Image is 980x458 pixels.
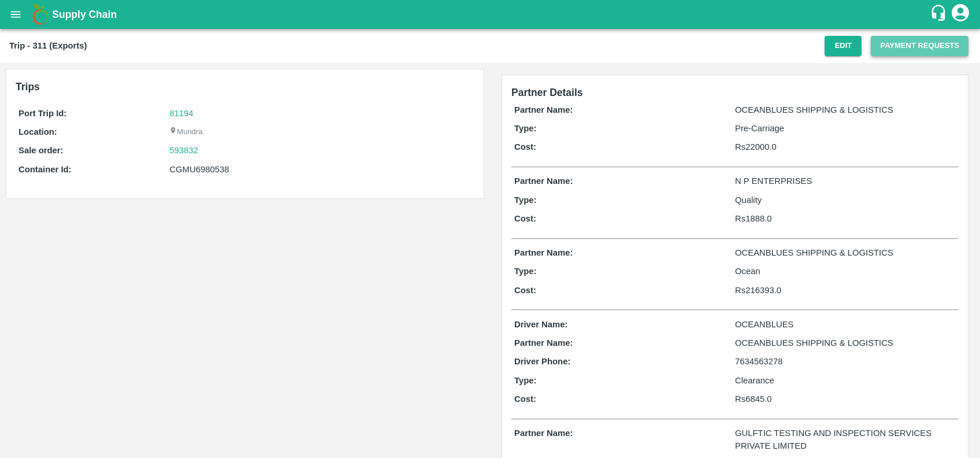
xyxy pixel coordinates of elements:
[514,142,536,152] b: Cost:
[18,109,66,118] b: Port Trip Id:
[16,81,40,93] b: Trips
[514,105,573,114] b: Partner Name:
[511,87,583,98] span: Partner Details
[735,265,956,278] p: Ocean
[514,195,537,205] b: Type:
[514,429,573,438] b: Partner Name:
[950,2,971,27] div: account of current user
[735,427,956,453] p: GULFTIC TESTING AND INSPECTION SERVICES PRIVATE LIMITED
[735,393,956,405] p: Rs 6845.0
[169,163,472,176] div: CGMU6980538
[735,284,956,297] p: Rs 216393.0
[930,4,950,25] div: customer-support
[735,194,956,206] p: Quality
[169,144,198,157] a: 593832
[514,338,573,348] b: Partner Name:
[871,36,968,56] button: Payment Requests
[735,374,956,387] p: Clearance
[825,36,862,56] button: Edit
[514,357,570,366] b: Driver Phone:
[735,337,956,349] p: OCEANBLUES SHIPPING & LOGISTICS
[735,212,956,225] p: Rs 1888.0
[29,3,52,26] img: logo
[735,104,956,116] p: OCEANBLUES SHIPPING & LOGISTICS
[52,9,117,20] b: Supply Chain
[514,286,536,295] b: Cost:
[735,246,956,259] p: OCEANBLUES SHIPPING & LOGISTICS
[514,176,573,186] b: Partner Name:
[18,127,57,136] b: Location:
[9,41,87,50] b: Trip - 311 (Exports)
[169,127,202,138] p: Mundra
[514,320,567,329] b: Driver Name:
[735,141,956,153] p: Rs 22000.0
[514,214,536,223] b: Cost:
[735,122,956,135] p: Pre-Carriage
[52,6,930,23] a: Supply Chain
[514,248,573,257] b: Partner Name:
[514,124,537,133] b: Type:
[514,394,536,404] b: Cost:
[169,109,193,118] a: 81194
[18,146,64,155] b: Sale order:
[514,376,537,385] b: Type:
[735,175,956,187] p: N P ENTERPRISES
[2,1,29,28] button: open drawer
[18,165,72,174] b: Container Id:
[514,267,537,276] b: Type:
[735,318,956,331] p: OCEANBLUES
[735,355,956,368] p: 7634563278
